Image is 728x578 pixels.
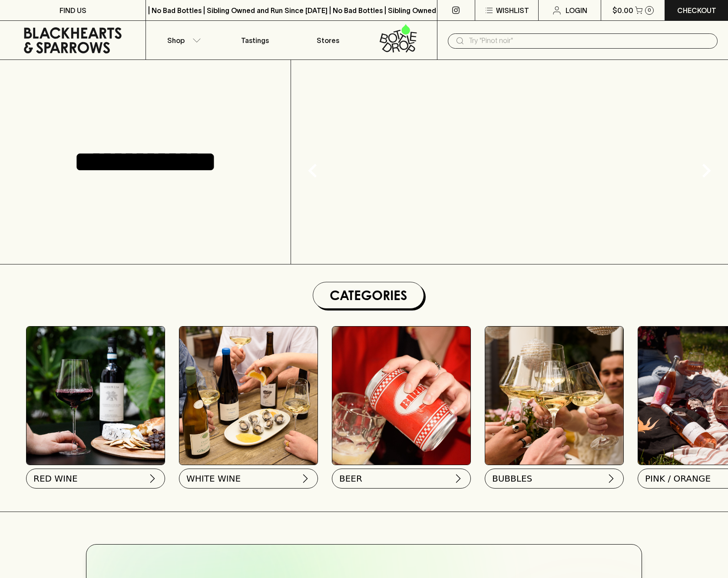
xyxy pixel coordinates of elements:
button: Previous [295,153,330,188]
a: Stores [291,21,364,59]
button: RED WINE [26,469,165,489]
span: BUBBLES [492,472,532,485]
span: BEER [339,472,362,485]
button: WHITE WINE [179,469,318,489]
p: 0 [648,8,651,13]
img: chevron-right.svg [147,473,158,484]
img: chevron-right.svg [453,473,463,484]
p: $0.00 [612,5,633,16]
p: Login [566,5,587,16]
h1: Categories [317,286,420,305]
button: BEER [332,469,471,489]
span: WHITE WINE [186,472,241,485]
img: Red Wine Tasting [26,327,165,465]
p: Stores [317,35,339,46]
img: chevron-right.svg [606,473,616,484]
p: Checkout [677,5,716,16]
p: FIND US [60,5,86,16]
span: PINK / ORANGE [645,472,711,485]
span: RED WINE [33,472,78,485]
a: Tastings [219,21,291,59]
input: Try "Pinot noir" [469,34,711,48]
img: 2022_Festive_Campaign_INSTA-16 1 [485,327,623,465]
img: BIRRA_GOOD-TIMES_INSTA-2 1/optimise?auth=Mjk3MjY0ODMzMw__ [332,327,470,465]
img: gif;base64,R0lGODlhAQABAAAAACH5BAEKAAEALAAAAAABAAEAAAICTAEAOw== [291,60,728,264]
p: Tastings [241,35,269,46]
img: chevron-right.svg [300,473,311,484]
p: Shop [167,35,185,46]
button: Next [689,153,724,188]
button: Shop [146,21,218,59]
p: Wishlist [496,5,529,16]
img: optimise [179,327,318,465]
button: BUBBLES [485,469,624,489]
